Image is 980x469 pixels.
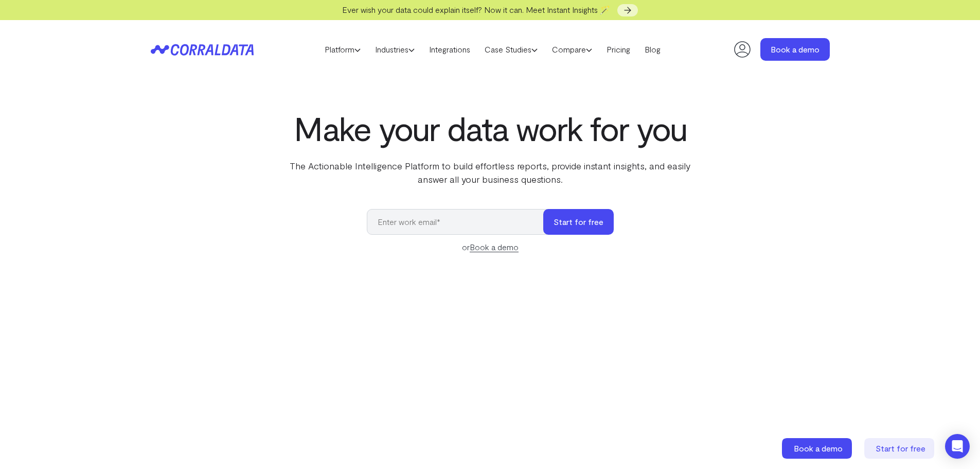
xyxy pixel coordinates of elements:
[782,438,854,459] a: Book a demo
[876,443,925,453] span: Start for free
[368,42,422,57] a: Industries
[864,438,936,459] a: Start for free
[367,209,554,235] input: Enter work email*
[637,42,668,57] a: Blog
[342,5,610,14] span: Ever wish your data could explain itself? Now it can. Meet Instant Insights 🪄
[470,242,519,252] a: Book a demo
[760,38,830,61] a: Book a demo
[317,42,368,57] a: Platform
[599,42,637,57] a: Pricing
[280,110,700,147] h1: Make your data work for you
[422,42,477,57] a: Integrations
[367,241,614,253] div: or
[477,42,545,57] a: Case Studies
[280,159,700,186] p: The Actionable Intelligence Platform to build effortless reports, provide instant insights, and e...
[945,434,970,459] div: Open Intercom Messenger
[545,42,599,57] a: Compare
[543,209,614,235] button: Start for free
[794,443,843,453] span: Book a demo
